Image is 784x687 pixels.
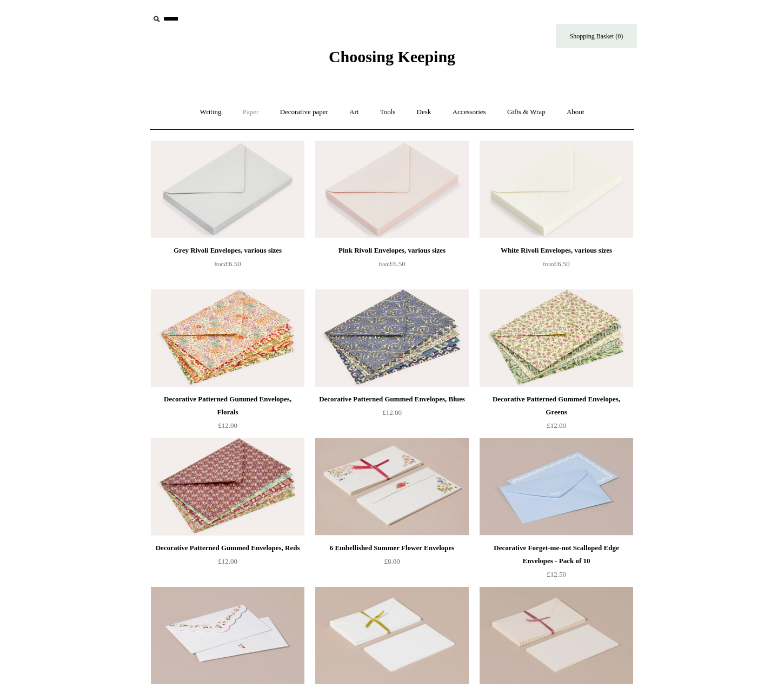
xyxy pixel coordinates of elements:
div: 6 Embellished Summer Flower Envelopes [318,541,466,554]
a: Writing [190,98,231,127]
div: Grey Rivoli Envelopes, various sizes [154,244,302,257]
a: 6 Embellished Summer Flower Envelopes £8.00 [315,541,469,586]
a: Pink Rivoli Envelopes, various sizes Pink Rivoli Envelopes, various sizes [315,141,469,238]
a: Decorative Patterned Gummed Envelopes, Florals £12.00 [151,393,304,437]
a: White Rivoli Envelopes, various sizes White Rivoli Envelopes, various sizes [480,141,633,238]
a: Grey Rivoli Envelopes, various sizes Grey Rivoli Envelopes, various sizes [151,141,304,238]
span: £12.00 [218,557,237,565]
a: Decorative Patterned Gummed Envelopes, Reds £12.00 [151,541,304,586]
a: Decorative Forget-me-not Scalloped Edge Envelopes - Pack of 10 £12.50 [480,541,633,586]
a: Cards & Envelopes, Cream Laid Deckled Edge Cards & Envelopes, Cream Laid Deckled Edge [480,587,633,684]
span: £12.50 [547,570,566,578]
a: 6 Embellished Summer Flower Envelopes 6 Embellished Summer Flower Envelopes [315,438,469,536]
a: Gifts & Wrap [497,98,555,127]
a: Decorative paper [270,98,338,127]
a: Decorative Patterned Gummed Envelopes, Reds Decorative Patterned Gummed Envelopes, Reds [151,438,304,536]
a: White Rivoli Envelopes, various sizes from£6.50 [480,244,633,288]
a: Decorative Forget-me-not Scalloped Edge Envelopes - Pack of 10 Decorative Forget-me-not Scalloped... [480,438,633,536]
div: Decorative Patterned Gummed Envelopes, Reds [154,541,302,554]
img: Pink Rivoli Envelopes, various sizes [315,141,469,238]
a: Paper [233,98,269,127]
img: Decorative Patterned Gummed Envelopes, Reds [151,438,304,536]
img: Decorative Patterned Gummed Envelopes, Greens [480,289,633,387]
img: Decorative Patterned Gummed Envelopes, Florals [151,289,304,387]
img: Decorative Forget-me-not Scalloped Edge Envelopes - Pack of 10 [480,438,633,536]
a: Decorative Patterned Gummed Envelopes, Greens £12.00 [480,393,633,437]
span: £12.00 [382,408,402,417]
img: 6 Embellished Summer Flower Envelopes [315,438,469,536]
span: from [378,261,389,267]
a: Shopping Basket (0) [556,24,637,48]
span: £12.00 [218,421,237,430]
img: White Rivoli Envelopes, various sizes [480,141,633,238]
span: Choosing Keeping [329,48,455,65]
a: Choosing Keeping [329,56,455,64]
a: Decorative Patterned Gummed Envelopes, Blues Decorative Patterned Gummed Envelopes, Blues [315,289,469,387]
div: Decorative Patterned Gummed Envelopes, Greens [482,393,630,419]
span: £6.50 [543,260,569,268]
span: £8.00 [384,557,400,565]
img: Cards & Envelopes, White Wove Deckled Edge [315,587,469,684]
span: from [214,261,225,267]
span: £6.50 [214,260,241,268]
a: Decorative Patterned Gummed Envelopes, Florals Decorative Patterned Gummed Envelopes, Florals [151,289,304,387]
div: Decorative Forget-me-not Scalloped Edge Envelopes - Pack of 10 [482,541,630,567]
span: £12.00 [547,421,566,430]
a: Desk [407,98,441,127]
a: Accessories [443,98,496,127]
a: Pink Rivoli Envelopes, various sizes from£6.50 [315,244,469,288]
div: Decorative Patterned Gummed Envelopes, Florals [154,393,302,419]
span: £6.50 [378,260,405,268]
div: Pink Rivoli Envelopes, various sizes [318,244,466,257]
div: White Rivoli Envelopes, various sizes [482,244,630,257]
a: Decorative Patterned Gummed Envelopes, Greens Decorative Patterned Gummed Envelopes, Greens [480,289,633,387]
a: Art [340,98,368,127]
div: Decorative Patterned Gummed Envelopes, Blues [318,393,466,406]
img: Grey Rivoli Envelopes, various sizes [151,141,304,238]
img: Decorative Strawberry Scalloped Handkerchief envelopes - Pack of 10 [151,587,304,684]
img: Decorative Patterned Gummed Envelopes, Blues [315,289,469,387]
a: Tools [370,98,406,127]
a: Decorative Patterned Gummed Envelopes, Blues £12.00 [315,393,469,437]
a: About [557,98,594,127]
a: Decorative Strawberry Scalloped Handkerchief envelopes - Pack of 10 Decorative Strawberry Scallop... [151,587,304,684]
img: Cards & Envelopes, Cream Laid Deckled Edge [480,587,633,684]
a: Grey Rivoli Envelopes, various sizes from£6.50 [151,244,304,288]
a: Cards & Envelopes, White Wove Deckled Edge Cards & Envelopes, White Wove Deckled Edge [315,587,469,684]
span: from [543,261,554,267]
